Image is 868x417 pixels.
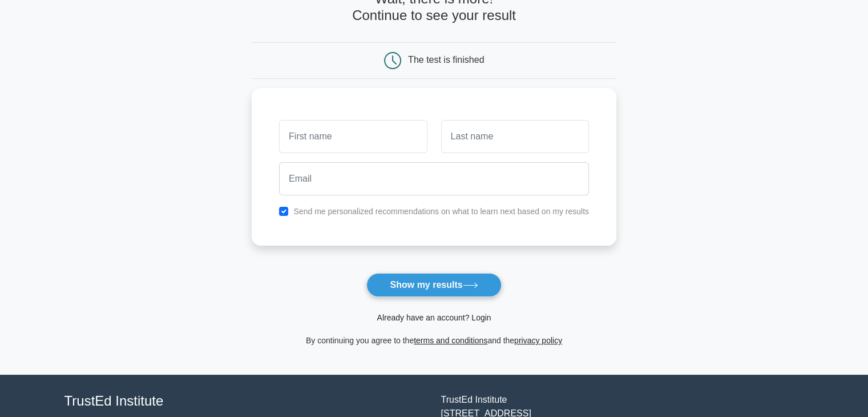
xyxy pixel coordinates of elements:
label: Send me personalized recommendations on what to learn next based on my results [293,207,589,216]
input: First name [279,120,427,153]
div: By continuing you agree to the and the [245,334,623,347]
input: Email [279,162,589,195]
button: Show my results [366,273,501,297]
a: Already have an account? Login [377,313,491,322]
a: terms and conditions [414,336,487,345]
h4: TrustEd Institute [64,393,427,410]
a: privacy policy [514,336,562,345]
input: Last name [441,120,589,153]
div: The test is finished [408,55,484,65]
